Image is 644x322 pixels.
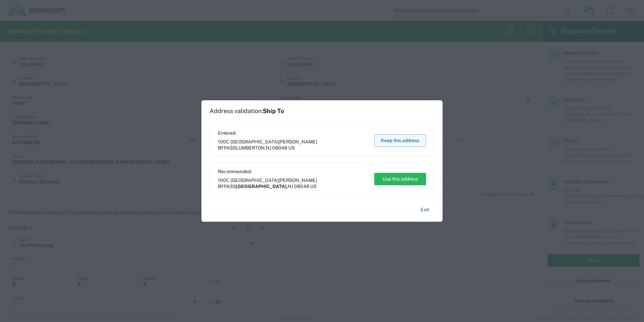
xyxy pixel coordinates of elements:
span: [GEOGRAPHIC_DATA] [236,184,287,189]
span: US [310,184,317,189]
span: 08048 [294,184,309,189]
span: NJ [288,184,293,189]
span: 100C [GEOGRAPHIC_DATA][PERSON_NAME] BYPASS , [218,139,368,151]
span: LUMBERTON [236,145,265,151]
h1: Address validation: [210,107,284,115]
span: Entered: [218,130,368,136]
span: Ship To [263,107,284,114]
span: 08048 [272,145,287,151]
button: Exit [415,204,434,216]
span: 100C [GEOGRAPHIC_DATA][PERSON_NAME] BYPASS , [218,177,368,189]
span: Recommended: [218,168,368,175]
button: Keep this address [374,134,426,147]
button: Use this address [374,173,426,185]
span: NJ [266,145,271,151]
span: US [288,145,295,151]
